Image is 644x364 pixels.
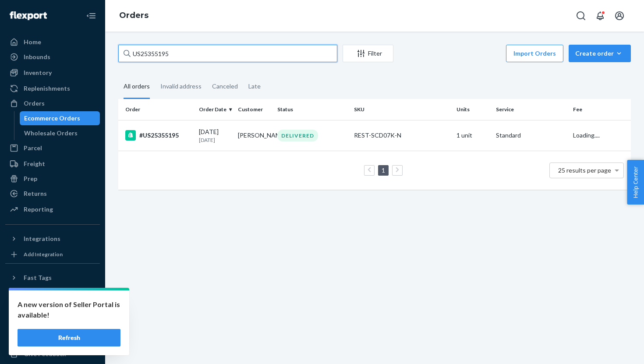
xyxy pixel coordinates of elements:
div: Replenishments [24,84,70,93]
div: [DATE] [199,127,231,144]
button: Fast Tags [5,271,100,285]
td: 1 unit [453,120,492,151]
div: Ecommerce Orders [24,114,80,123]
ol: breadcrumbs [112,3,156,28]
input: Search orders [118,45,337,62]
div: Fast Tags [24,273,52,282]
button: Open notifications [591,7,609,25]
td: Loading.... [570,120,631,151]
div: DELIVERED [277,130,318,141]
div: Wholesale Orders [24,129,78,138]
div: REST-SCD07K-N [354,131,449,140]
button: Open account menu [611,7,628,25]
div: Add Integration [24,251,63,258]
a: Replenishments [5,81,100,95]
a: Wholesale Orders [20,126,100,140]
div: Parcel [24,144,42,152]
div: Invalid address [160,75,202,98]
span: 25 results per page [558,166,611,174]
a: Freight [5,157,100,171]
div: Canceled [212,75,238,98]
a: Prep [5,172,100,186]
button: Import Orders [506,45,563,62]
a: Inbounds [5,50,100,64]
a: Orders [5,96,100,110]
a: Talk to Support [5,317,100,331]
img: Flexport logo [10,11,47,20]
button: Give Feedback [5,347,100,361]
div: Create order [575,49,624,58]
div: Orders [24,99,45,108]
div: Inventory [24,68,52,77]
div: Customer [238,106,270,113]
th: Order [118,99,195,120]
div: All orders [124,75,150,99]
div: Freight [24,159,45,168]
th: Service [492,99,570,120]
button: Integrations [5,232,100,246]
a: Home [5,35,100,49]
a: Returns [5,187,100,201]
a: Parcel [5,141,100,155]
div: Reporting [24,205,53,214]
a: Add Integration [5,249,100,260]
a: Reporting [5,202,100,216]
th: Fee [570,99,631,120]
button: Filter [343,45,393,62]
div: Inbounds [24,53,50,61]
a: Add Fast Tag [5,288,100,299]
a: Page 1 is your current page [380,166,387,174]
th: SKU [350,99,453,120]
div: Filter [343,49,393,58]
button: Open Search Box [572,7,590,25]
td: [PERSON_NAME] [234,120,274,151]
div: #US25355195 [125,130,192,141]
a: Orders [119,11,149,20]
button: Help Center [627,160,644,205]
div: Returns [24,189,47,198]
div: Integrations [24,234,60,243]
p: A new version of Seller Portal is available! [18,299,120,320]
button: Create order [569,45,631,62]
th: Status [274,99,351,120]
a: Help Center [5,332,100,346]
th: Units [453,99,492,120]
th: Order Date [195,99,235,120]
div: Late [248,75,261,98]
p: [DATE] [199,136,231,144]
a: Ecommerce Orders [20,111,100,125]
a: Inventory [5,66,100,80]
p: Standard [496,131,566,140]
button: Close Navigation [82,7,100,25]
button: Refresh [18,329,120,346]
div: Home [24,38,41,46]
a: Settings [5,302,100,316]
div: Prep [24,174,37,183]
